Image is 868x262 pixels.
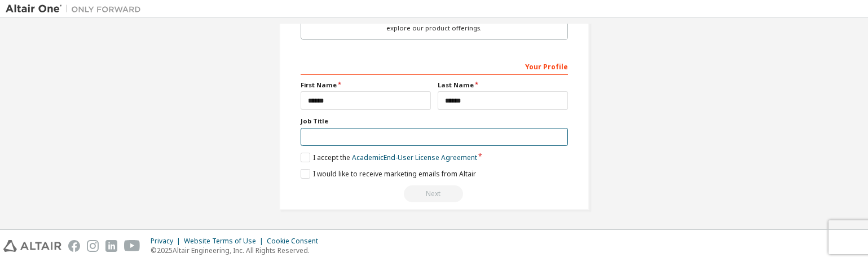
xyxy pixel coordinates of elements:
[301,81,431,90] label: First Name
[301,169,476,179] label: I would like to receive marketing emails from Altair
[352,153,477,162] a: Academic End-User License Agreement
[6,3,147,15] img: Altair One
[87,240,99,252] img: instagram.svg
[308,15,561,33] div: For individuals, businesses and everyone else looking to try Altair software and explore our prod...
[438,81,568,90] label: Last Name
[301,57,568,75] div: Your Profile
[151,237,184,246] div: Privacy
[124,240,140,252] img: youtube.svg
[301,153,477,162] label: I accept the
[105,240,117,252] img: linkedin.svg
[151,246,325,255] p: © 2025 Altair Engineering, Inc. All Rights Reserved.
[301,185,568,202] div: Read and acccept EULA to continue
[267,237,325,246] div: Cookie Consent
[301,117,568,126] label: Job Title
[3,240,61,252] img: altair_logo.svg
[68,240,80,252] img: facebook.svg
[184,237,267,246] div: Website Terms of Use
